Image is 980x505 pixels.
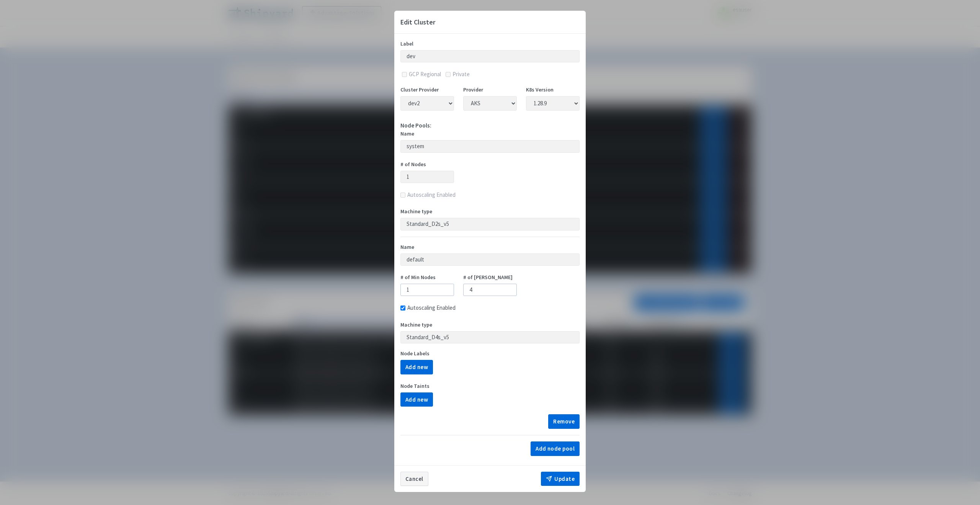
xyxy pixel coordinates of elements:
[400,273,454,281] label: # of Min Nodes
[407,191,456,199] label: Autoscaling Enabled
[463,86,517,94] label: Provider
[541,472,580,486] button: Update
[400,86,454,94] label: Cluster Provider
[409,70,441,79] label: GCP Regional
[400,472,428,486] button: Cancel
[400,208,580,216] label: Machine type
[400,122,431,129] b: Node Pools:
[463,273,517,281] label: # of [PERSON_NAME]
[400,360,433,374] button: Add new
[526,86,580,94] label: K8s Version
[400,392,433,407] button: Add new
[400,243,580,251] label: Name
[400,40,580,48] label: Label
[400,130,580,138] label: Name
[548,414,580,429] button: Remove
[400,382,580,390] label: Node Taints
[400,321,580,329] label: Machine type
[400,17,435,27] div: Edit Cluster
[400,160,454,168] label: # of Nodes
[407,304,456,312] label: Autoscaling Enabled
[531,441,580,456] button: Add node pool
[400,350,580,358] label: Node Labels
[452,70,470,79] label: Private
